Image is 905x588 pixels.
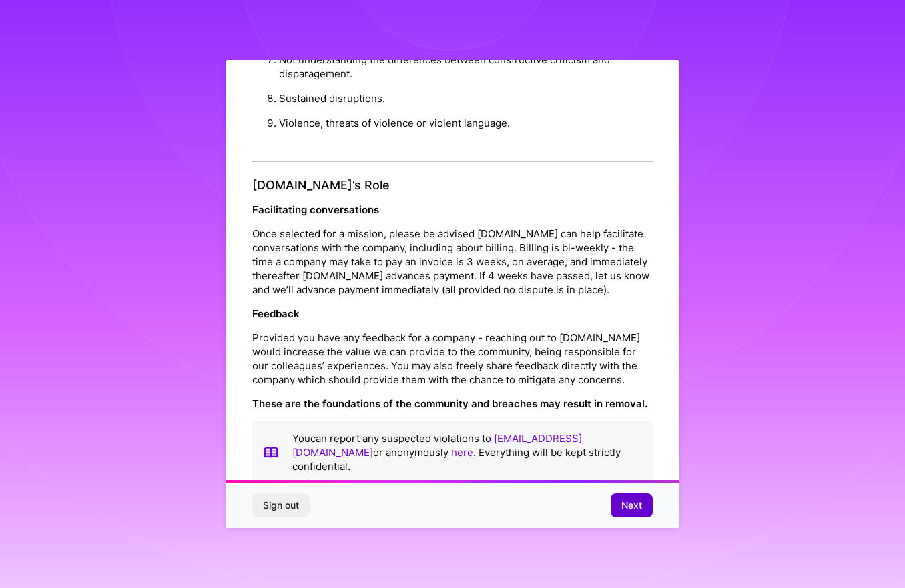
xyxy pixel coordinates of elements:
[263,499,299,512] span: Sign out
[292,431,642,473] p: You can report any suspected violations to or anonymously . Everything will be kept strictly conf...
[252,178,653,193] h4: [DOMAIN_NAME]’s Role
[252,307,300,320] strong: Feedback
[279,86,653,111] li: Sustained disruptions.
[252,397,647,410] strong: These are the foundations of the community and breaches may result in removal.
[252,227,653,297] p: Once selected for a mission, please be advised [DOMAIN_NAME] can help facilitate conversations wi...
[279,111,653,135] li: Violence, threats of violence or violent language.
[252,493,310,517] button: Sign out
[292,432,582,459] a: [EMAIL_ADDRESS][DOMAIN_NAME]
[279,47,653,86] li: Not understanding the differences between constructive criticism and disparagement.
[621,499,642,512] span: Next
[252,331,653,387] p: Provided you have any feedback for a company - reaching out to [DOMAIN_NAME] would increase the v...
[252,203,379,216] strong: Facilitating conversations
[611,493,653,517] button: Next
[451,446,473,459] a: here
[263,431,279,473] img: book icon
